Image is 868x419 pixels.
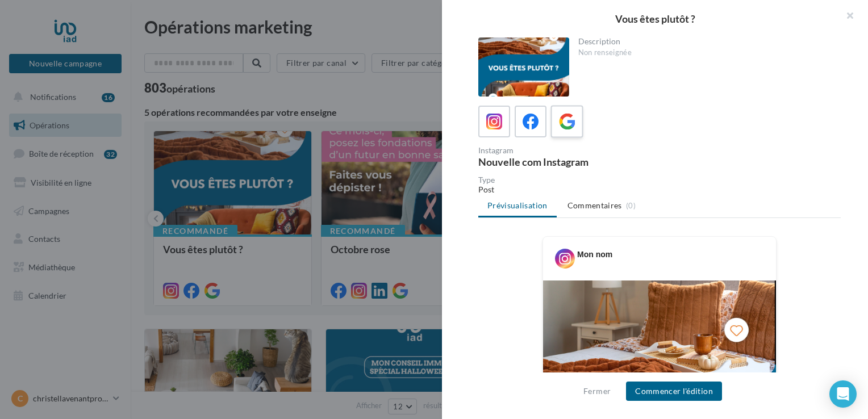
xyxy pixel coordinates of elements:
[478,184,841,195] div: Post
[567,200,622,211] span: Commentaires
[829,380,857,408] div: Open Intercom Messenger
[478,157,655,167] div: Nouvelle com Instagram
[578,37,832,45] div: Description
[579,384,615,398] button: Fermer
[460,14,850,24] div: Vous êtes plutôt ?
[577,249,612,260] div: Mon nom
[578,48,832,58] div: Non renseignée
[626,382,722,401] button: Commencer l'édition
[478,176,841,184] div: Type
[626,201,636,210] span: (0)
[478,146,655,154] div: Instagram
